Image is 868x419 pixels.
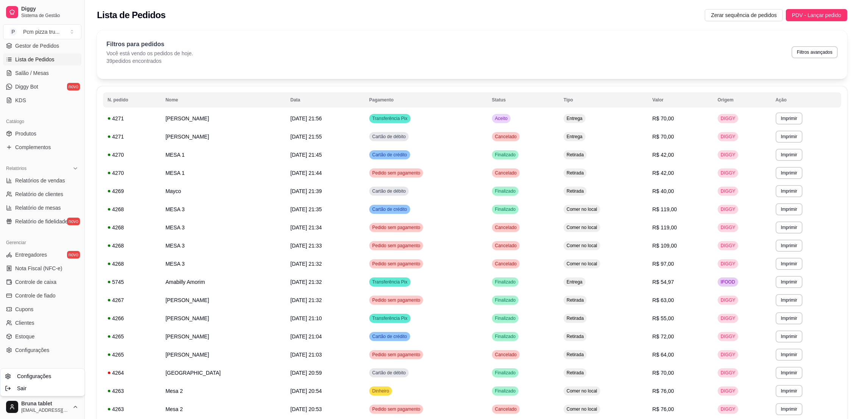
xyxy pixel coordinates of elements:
[653,333,674,340] span: R$ 72,00
[9,28,17,36] span: P
[15,333,34,340] span: Estoque
[565,333,585,340] span: Retirada
[493,352,518,358] span: Cancelado
[371,188,407,194] span: Cartão de débito
[371,352,422,358] span: Pedido sem pagamento
[493,333,517,340] span: Finalizado
[371,206,409,212] span: Cartão de crédito
[776,203,802,215] button: Imprimir
[290,279,322,285] span: [DATE] 21:32
[108,351,156,358] div: 4265
[653,134,674,140] span: R$ 70,00
[290,406,322,412] span: [DATE] 20:53
[161,128,286,146] td: [PERSON_NAME]
[290,388,322,394] span: [DATE] 20:54
[161,346,286,364] td: [PERSON_NAME]
[15,56,55,63] span: Lista de Pedidos
[719,188,737,194] span: DIGGY
[719,243,737,249] span: DIGGY
[15,204,61,212] span: Relatório de mesas
[108,369,156,377] div: 4264
[21,6,78,12] span: Diggy
[493,224,518,231] span: Cancelado
[493,406,518,412] span: Cancelado
[108,278,156,286] div: 5745
[108,133,156,140] div: 4271
[290,333,322,340] span: [DATE] 21:04
[565,279,584,285] span: Entrega
[290,243,322,249] span: [DATE] 21:33
[290,352,322,358] span: [DATE] 21:03
[371,261,422,267] span: Pedido sem pagamento
[371,115,409,121] span: Transferência Pix
[776,112,802,125] button: Imprimir
[371,134,407,140] span: Cartão de débito
[108,169,156,177] div: 4270
[493,206,517,212] span: Finalizado
[565,224,599,231] span: Comer no local
[792,46,838,58] button: Filtros avançados
[106,40,193,49] p: Filtros para pedidos
[108,151,156,159] div: 4270
[371,406,422,412] span: Pedido sem pagamento
[776,349,802,361] button: Imprimir
[776,258,802,270] button: Imprimir
[719,152,737,158] span: DIGGY
[15,319,34,327] span: Clientes
[108,115,156,122] div: 4271
[776,221,802,234] button: Imprimir
[565,297,585,303] span: Retirada
[653,279,674,285] span: R$ 54,97
[493,152,517,158] span: Finalizado
[493,388,517,394] span: Finalizado
[161,364,286,382] td: [GEOGRAPHIC_DATA]
[776,385,802,397] button: Imprimir
[108,242,156,249] div: 4268
[493,115,509,121] span: Aceito
[493,315,517,321] span: Finalizado
[653,370,674,376] span: R$ 70,00
[719,279,737,285] span: IFOOD
[15,130,36,137] span: Produtos
[15,69,49,77] span: Salão / Mesas
[711,11,777,19] span: Zerar sequência de pedidos
[719,206,737,212] span: DIGGY
[719,406,737,412] span: DIGGY
[161,273,286,291] td: Amabilly Amorim
[719,134,737,140] span: DIGGY
[365,92,487,107] th: Pagamento
[771,92,841,107] th: Ação
[565,206,599,212] span: Comer no local
[161,382,286,400] td: Mesa 2
[3,237,81,249] div: Gerenciar
[371,333,409,340] span: Cartão de crédito
[290,261,322,267] span: [DATE] 21:32
[371,370,407,376] span: Cartão de débito
[108,333,156,340] div: 4265
[776,312,802,324] button: Imprimir
[719,170,737,176] span: DIGGY
[776,240,802,252] button: Imprimir
[648,92,713,107] th: Valor
[371,170,422,176] span: Pedido sem pagamento
[776,330,802,343] button: Imprimir
[21,400,69,407] span: Bruna tablet
[565,315,585,321] span: Retirada
[719,370,737,376] span: DIGGY
[653,188,674,194] span: R$ 40,00
[565,115,584,121] span: Entrega
[108,315,156,322] div: 4266
[719,333,737,340] span: DIGGY
[161,109,286,128] td: [PERSON_NAME]
[286,92,365,107] th: Data
[15,278,56,286] span: Controle de caixa
[6,165,27,171] span: Relatórios
[108,187,156,195] div: 4269
[371,279,409,285] span: Transferência Pix
[719,315,737,321] span: DIGGY
[493,297,517,303] span: Finalizado
[15,143,51,151] span: Complementos
[719,352,737,358] span: DIGGY
[15,305,33,313] span: Cupons
[719,224,737,231] span: DIGGY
